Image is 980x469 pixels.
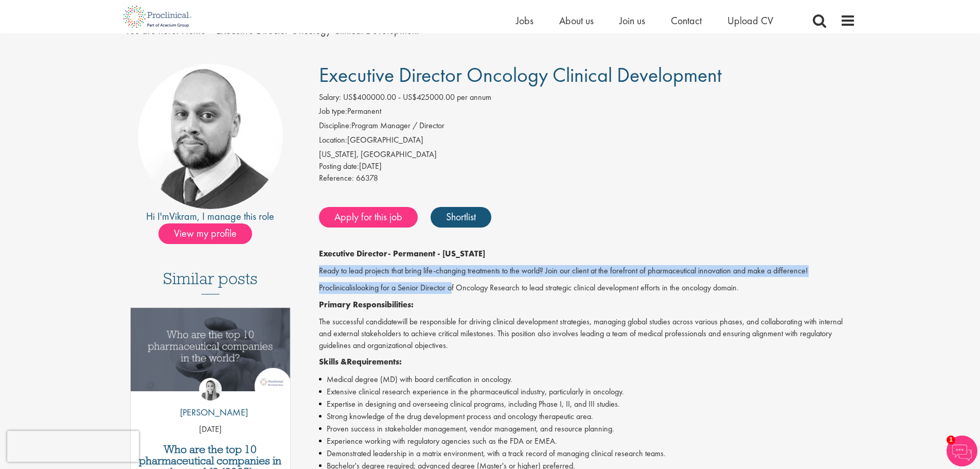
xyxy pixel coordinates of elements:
[347,356,402,367] span: Requirements:
[671,14,702,27] a: Contact
[319,149,856,161] div: [US_STATE], [GEOGRAPHIC_DATA]
[319,356,347,367] span: Skills &
[319,62,722,88] span: Executive Director Oncology Clinical Development
[559,14,594,27] a: About us
[355,282,739,293] span: looking for a Senior Director of Oncology Research to lead strategic clinical development efforts...
[327,436,557,446] span: Experience working with regulatory agencies such as the FDA or EMEA.
[319,134,347,146] label: Location:
[352,282,355,293] span: s
[327,374,512,385] span: Medical degree (MD) with board certification in oncology.
[131,308,291,391] img: Top 10 pharmaceutical companies in the world 2025
[947,436,977,466] img: Chatbot
[169,210,197,223] a: Vikram
[319,265,808,276] span: Ready to lead projects that bring life-changing treatments to the world? Join our client at the f...
[138,64,283,209] img: imeage of recruiter Vikram Nadgir
[343,92,491,102] span: US$400000.00 - US$425000.00 per annum
[727,14,773,27] a: Upload CV
[388,248,485,259] span: - Permanent - [US_STATE]
[327,423,614,434] span: Proven success in stakeholder management, vendor management, and resource planning.
[319,248,388,259] span: Executive Director
[327,398,620,409] span: Expertise in designing and overseeing clinical programs, including Phase I, II, and III studies.
[172,406,248,419] p: [PERSON_NAME]
[199,378,222,401] img: Hannah Burke
[319,120,856,134] li: Program Manager / Director
[319,299,414,310] span: Primary Responsibilities:
[158,223,252,244] span: View my profile
[356,172,378,183] span: 66378
[7,431,139,462] iframe: reCAPTCHA
[319,316,397,327] span: The successful candidate
[319,134,856,149] li: [GEOGRAPHIC_DATA]
[319,282,351,293] span: Proclinical
[516,14,533,27] a: Jobs
[319,106,347,117] label: Job type:
[131,308,291,399] a: Link to a post
[351,282,352,293] span: i
[431,207,491,228] a: Shortlist
[125,209,296,224] div: Hi I'm , I manage this role
[172,378,248,424] a: Hannah Burke [PERSON_NAME]
[131,424,291,436] p: [DATE]
[319,172,354,184] label: Reference:
[947,436,955,444] span: 1
[619,14,645,27] a: Join us
[319,316,843,351] span: will be responsible for driving clinical development strategies, managing global studies across v...
[319,120,351,132] label: Discipline:
[319,161,359,171] span: Posting date:
[319,106,856,120] li: Permanent
[327,386,624,397] span: Extensive clinical research experience in the pharmaceutical industry, particularly in oncology.
[319,92,341,103] label: Salary:
[319,161,856,172] div: [DATE]
[327,411,593,422] span: Strong knowledge of the drug development process and oncology therapeutic area.
[158,225,262,239] a: View my profile
[319,207,418,228] a: Apply for this job
[327,448,666,459] span: Demonstrated leadership in a matrix environment, with a track record of managing clinical researc...
[163,270,258,294] h3: Similar posts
